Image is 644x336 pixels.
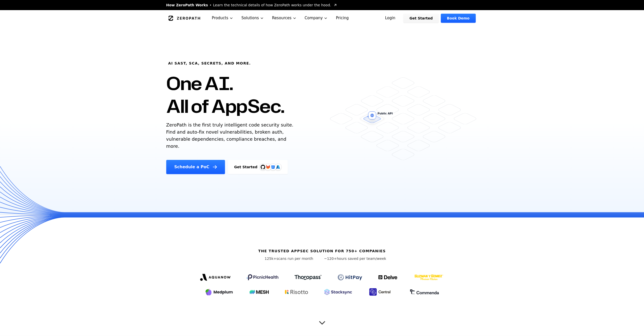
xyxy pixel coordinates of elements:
h1: One AI. All of AppSec. [166,72,284,117]
img: Mesh [250,290,269,294]
p: scans run per month [258,256,320,261]
a: Book Demo [441,14,475,23]
img: GitHub [261,165,265,169]
button: Solutions [237,10,268,26]
img: Azure [276,165,280,169]
h6: AI SAST, SCA, Secrets, and more. [168,61,251,66]
svg: Bitbucket [270,164,276,170]
nav: Global [160,10,484,26]
a: Get StartedGitHubGitLabAzure [228,160,288,174]
img: Central [368,287,393,297]
span: ~120+ [324,257,337,261]
img: GitLab [263,162,273,172]
button: Products [208,10,237,26]
a: How ZeroPath WorksLearn the technical details of how ZeroPath works under the hood. [166,3,337,8]
button: Company [301,10,332,26]
button: Scroll to next section [317,315,327,325]
span: Learn the technical details of how ZeroPath works under the hood. [213,3,331,8]
a: Get Started [403,14,439,23]
a: Schedule a PoC [166,160,225,174]
img: Stacksync [324,289,352,295]
span: How ZeroPath Works [166,3,208,8]
p: hours saved per team/week [324,256,386,261]
a: Pricing [332,10,353,26]
img: Thoropass [295,275,322,280]
h6: The trusted AppSec solution for 750+ companies [258,248,386,254]
p: ZeroPath is the first truly intelligent code security suite. Find and auto-fix novel vulnerabilit... [166,121,296,150]
img: GYG [414,271,444,283]
a: Login [379,14,402,23]
img: Medplum [205,288,233,296]
span: 125k+ [265,257,277,261]
button: Resources [268,10,301,26]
